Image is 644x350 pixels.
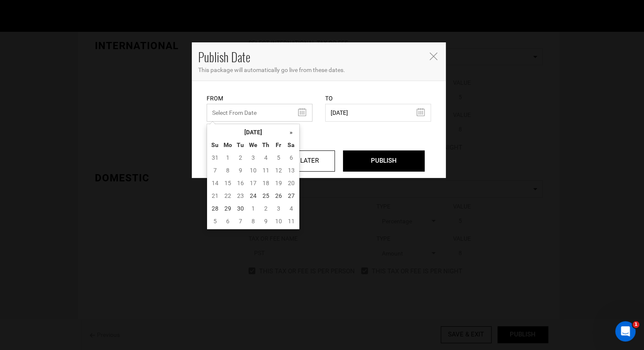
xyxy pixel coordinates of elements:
[247,139,260,151] th: We
[234,151,247,164] td: 2
[209,202,221,215] td: 28
[209,215,221,228] td: 5
[221,215,234,228] td: 6
[209,177,221,189] td: 14
[247,202,260,215] td: 1
[247,177,260,189] td: 17
[285,202,298,215] td: 4
[615,321,636,342] iframe: Intercom live chat
[247,151,260,164] td: 3
[221,177,234,189] td: 15
[209,189,221,202] td: 21
[221,151,234,164] td: 1
[260,164,272,177] td: 11
[272,202,285,215] td: 3
[285,189,298,202] td: 27
[633,321,639,328] span: 1
[272,139,285,151] th: Fr
[247,189,260,202] td: 24
[234,164,247,177] td: 9
[272,164,285,177] td: 12
[260,177,272,189] td: 18
[325,94,333,103] label: To
[272,215,285,228] td: 10
[221,164,234,177] td: 8
[429,51,437,60] button: Close
[260,202,272,215] td: 2
[272,151,285,164] td: 5
[285,215,298,228] td: 11
[209,164,221,177] td: 7
[198,49,423,66] h4: Publish Date
[234,189,247,202] td: 23
[285,151,298,164] td: 6
[260,215,272,228] td: 9
[325,104,431,122] input: Select End Date
[285,139,298,151] th: Sa
[207,104,312,122] input: Select From Date
[260,151,272,164] td: 4
[234,215,247,228] td: 7
[209,151,221,164] td: 31
[234,202,247,215] td: 30
[247,215,260,228] td: 8
[260,139,272,151] th: Th
[234,177,247,189] td: 16
[198,66,439,74] p: This package will automatically go live from these dates.
[285,164,298,177] td: 13
[221,202,234,215] td: 29
[221,189,234,202] td: 22
[272,189,285,202] td: 26
[260,189,272,202] td: 25
[343,150,425,172] input: PUBLISH
[221,139,234,151] th: Mo
[285,177,298,189] td: 20
[221,126,285,139] th: [DATE]
[285,126,298,139] th: »
[209,139,221,151] th: Su
[247,164,260,177] td: 10
[207,94,223,103] label: From
[234,139,247,151] th: Tu
[272,177,285,189] td: 19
